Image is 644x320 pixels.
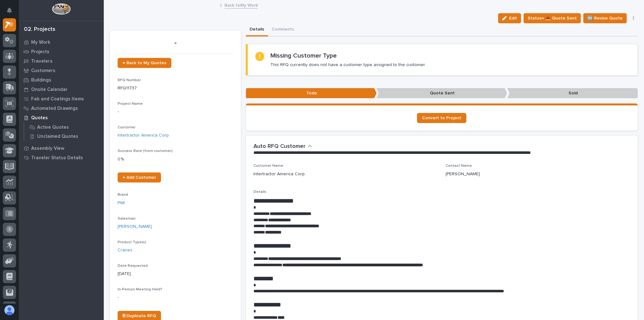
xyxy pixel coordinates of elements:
span: Date Requested [118,264,148,268]
p: Todo [246,88,377,98]
h2: Missing Customer Type [270,52,337,59]
p: Projects [31,49,49,55]
a: Fab and Coatings Items [19,94,104,104]
span: Details [253,190,266,194]
p: My Work [31,40,50,45]
a: Customers [19,66,104,75]
span: Contact Name [446,164,472,168]
span: Product Type(s) [118,240,146,244]
div: 02. Projects [24,26,55,33]
a: Onsite Calendar [19,85,104,94]
a: Traveler Status Details [19,153,104,162]
p: - [118,38,233,48]
p: [PERSON_NAME] [446,171,480,177]
a: Automated Drawings [19,104,104,113]
p: Quote Sent [376,88,507,98]
span: Brand [118,193,128,197]
p: This RFQ currently does not have a customer type assigned to the customer [270,62,425,68]
span: 🆕 Revise Quote [587,14,623,22]
p: RFQ11737 [118,85,233,92]
div: Notifications [8,8,16,18]
p: Assembly View [31,146,64,151]
a: Cranes [118,247,132,254]
a: My Work [19,37,104,47]
a: + Add Customer [118,172,161,182]
button: 🆕 Revise Quote [583,13,627,23]
a: ← Back to My Quotes [118,58,171,68]
button: Notifications [3,4,16,17]
p: Active Quotes [37,125,69,130]
img: Workspace Logo [52,3,70,15]
p: [DATE] [118,271,233,277]
span: Status→ 📤 Quote Sent [528,14,577,22]
p: Customers [31,68,55,74]
p: Travelers [31,59,53,64]
a: Projects [19,47,104,56]
span: + Add Customer [123,175,156,180]
a: Quotes [19,113,104,122]
span: Project Name [118,102,143,106]
p: Fab and Coatings Items [31,96,84,102]
span: ⎘ Duplicate RFQ [123,314,156,318]
button: users-avatar [3,304,16,317]
p: Buildings [31,77,51,83]
a: PWI [118,200,125,206]
h2: Auto RFQ Customer [253,143,305,150]
span: Customer [118,126,136,129]
a: Back toMy Work [225,1,258,8]
p: Unclaimed Quotes [37,134,78,139]
span: Salesman [118,217,136,221]
p: 0 % [118,156,233,163]
p: Automated Drawings [31,106,78,111]
a: Buildings [19,75,104,85]
button: Edit [498,13,521,23]
span: ← Back to My Quotes [123,61,166,65]
p: - [118,109,233,115]
a: Convert to Project [417,113,466,123]
button: Auto RFQ Customer [253,143,312,150]
span: Success Rate (from customer) [118,149,173,153]
span: Edit [509,15,517,21]
p: Sold [507,88,638,98]
button: Details [246,23,268,36]
a: Unclaimed Quotes [24,132,104,141]
p: - [118,294,233,301]
button: Comments [268,23,298,36]
a: Assembly View [19,143,104,153]
a: Intertractor America Corp [118,132,169,139]
button: Status→ 📤 Quote Sent [524,13,581,23]
a: [PERSON_NAME] [118,223,152,230]
span: RFQ Number [118,78,141,82]
p: Onsite Calendar [31,87,68,93]
a: Active Quotes [24,123,104,132]
p: Traveler Status Details [31,155,83,161]
span: In-Person Meeting Held? [118,288,162,291]
p: Quotes [31,115,48,121]
span: Convert to Project [422,116,461,120]
a: Travelers [19,56,104,66]
span: Customer Name [253,164,283,168]
p: Intertractor America Corp. [253,171,306,177]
